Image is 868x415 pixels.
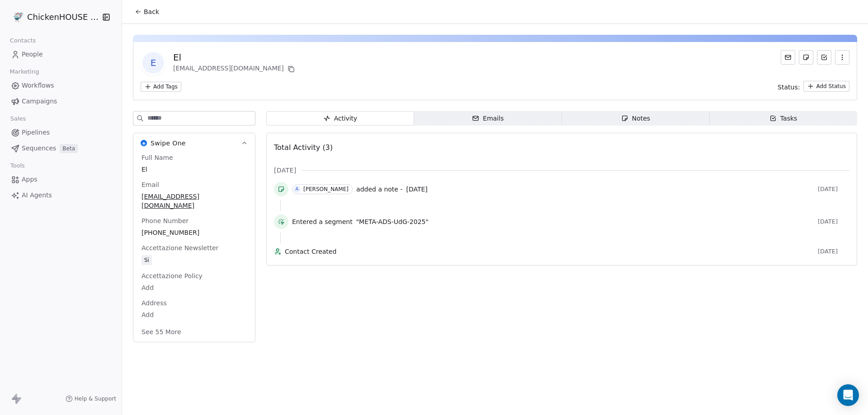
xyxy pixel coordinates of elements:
div: Tasks [769,114,797,123]
a: Workflows [7,78,114,93]
span: Sequences [22,144,56,153]
button: Add Tags [141,82,181,92]
div: Si [144,256,149,265]
span: Sales [6,112,30,126]
span: "META-ADS-UdG-2025" [356,217,429,226]
span: [EMAIL_ADDRESS][DOMAIN_NAME] [142,192,247,210]
span: Status: [778,83,800,92]
a: [DATE] [406,184,427,195]
a: People [7,47,114,62]
span: Tools [6,159,28,173]
div: Notes [621,114,650,123]
span: Help & Support [75,395,116,402]
button: Swipe OneSwipe One [133,133,255,153]
span: Accettazione Newsletter [140,243,220,252]
span: Campaigns [22,97,57,106]
span: Add [142,310,247,319]
span: ChickenHOUSE snc [27,11,99,23]
div: El [173,51,297,64]
span: [DATE] [274,166,296,175]
span: [DATE] [818,218,849,225]
a: Pipelines [7,125,114,140]
a: Help & Support [66,395,116,402]
span: Contact Created [285,247,814,256]
span: Email [140,180,161,189]
div: A [296,186,299,193]
span: Marketing [6,65,43,79]
span: [PHONE_NUMBER] [142,228,247,237]
button: Add Status [803,81,849,92]
span: Add [142,283,247,292]
span: Entered a segment [292,217,353,226]
span: Address [140,298,169,308]
span: E [142,52,164,74]
button: ChickenHOUSE snc [11,9,96,25]
span: [DATE] [818,248,849,255]
span: El [142,165,247,174]
span: Workflows [22,81,54,90]
div: [EMAIL_ADDRESS][DOMAIN_NAME] [173,64,297,75]
span: [DATE] [406,186,427,193]
span: Pipelines [22,128,50,137]
button: Back [129,4,165,20]
div: [PERSON_NAME] [303,186,349,192]
span: Full Name [140,153,175,162]
button: See 55 More [136,324,187,340]
span: Apps [22,175,38,184]
span: Back [144,7,159,16]
a: Campaigns [7,94,114,109]
div: Activity [323,114,357,123]
a: SequencesBeta [7,141,114,156]
span: added a note - [356,185,402,194]
span: Accettazione Policy [140,271,204,280]
div: Swipe OneSwipe One [133,153,255,342]
div: Emails [472,114,504,123]
span: AI Agents [22,191,52,200]
span: [DATE] [818,186,849,193]
img: 4.jpg [13,12,24,23]
span: Swipe One [151,139,186,148]
div: Open Intercom Messenger [837,384,859,406]
span: People [22,50,43,59]
img: Swipe One [141,140,147,146]
a: AI Agents [7,188,114,203]
span: Beta [60,144,78,153]
span: Total Activity (3) [274,143,333,152]
span: Contacts [6,34,40,47]
span: Phone Number [140,216,190,225]
a: Apps [7,172,114,187]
